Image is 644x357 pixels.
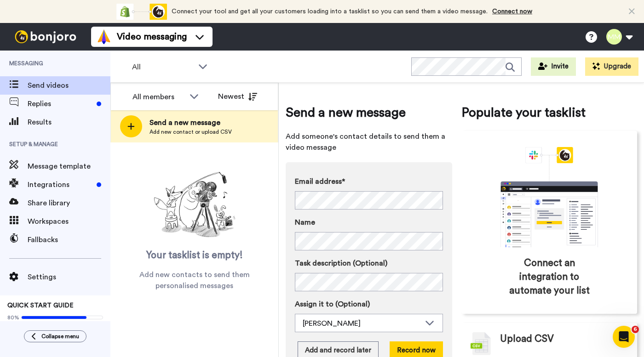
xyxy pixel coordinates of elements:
img: ready-set-action.png [149,168,241,242]
a: Connect now [492,8,532,15]
span: 80% [7,314,19,321]
img: vm-color.svg [97,29,111,44]
span: Name [295,217,315,228]
span: Send a new message [149,117,232,128]
span: Share library [28,198,110,209]
span: Collapse menu [41,333,79,340]
button: Upgrade [585,57,638,76]
span: Results [28,117,110,128]
label: Assign it to (Optional) [295,299,443,310]
span: Add new contact or upload CSV [149,128,232,136]
span: Upload CSV [500,332,554,346]
span: Message template [28,161,110,172]
span: Video messaging [117,30,187,43]
iframe: Intercom live chat [613,326,635,348]
span: Add new contacts to send them personalised messages [124,269,264,291]
span: Integrations [28,179,93,190]
span: Populate your tasklist [461,103,637,122]
button: Newest [211,87,264,106]
div: animation [480,147,618,247]
img: csv-grey.png [471,332,491,355]
span: Your tasklist is empty! [146,249,243,262]
label: Task description (Optional) [295,258,443,269]
span: Send a new message [286,103,452,122]
img: bj-logo-header-white.svg [11,30,80,43]
span: 6 [632,326,639,333]
span: Replies [28,98,93,109]
span: Add someone's contact details to send them a video message [286,131,452,153]
span: Send videos [28,80,110,91]
span: Connect an integration to automate your list [500,256,598,298]
span: Connect your tool and get all your customers loading into a tasklist so you can send them a video... [172,8,488,15]
div: All members [132,91,185,102]
button: Invite [531,57,576,76]
div: [PERSON_NAME] [303,318,420,329]
label: Email address* [295,176,443,187]
span: Fallbacks [28,234,110,245]
span: QUICK START GUIDE [7,302,74,309]
span: Workspaces [28,216,110,227]
span: All [132,62,194,73]
span: Settings [28,272,110,283]
div: animation [116,4,167,20]
button: Collapse menu [24,330,86,342]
